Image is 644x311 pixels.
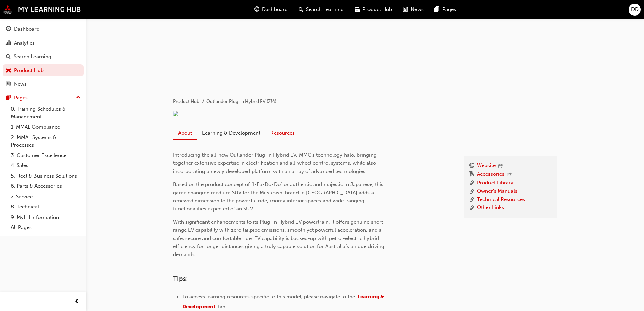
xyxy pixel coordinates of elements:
span: pages-icon [6,95,11,101]
a: Product Hub [173,98,199,104]
a: Accessories [477,170,504,179]
span: To access learning resources specific to this model, please navigate to the [182,294,355,300]
a: About [173,127,197,140]
span: prev-icon [74,297,79,306]
span: guage-icon [254,5,259,14]
a: Other Links [477,204,504,212]
a: Website [477,162,496,171]
a: Owner's Manuals [477,187,517,196]
span: search-icon [6,54,11,60]
span: link-icon [469,204,474,212]
span: News [411,6,424,14]
img: 8ccfd17a-e56e-4f56-8479-a2c618eed6c0.png [173,111,178,116]
a: pages-iconPages [429,3,461,17]
a: Technical Resources [477,196,525,204]
span: news-icon [403,5,408,14]
span: www-icon [469,162,474,171]
a: car-iconProduct Hub [349,3,398,17]
li: Outlander Plug-in Hybrid EV (ZM) [206,98,276,106]
a: Learning & Development [182,294,385,310]
span: chart-icon [6,40,11,46]
a: 2. MMAL Systems & Processes [8,132,84,150]
span: up-icon [76,93,81,102]
img: mmal [3,5,81,14]
a: 5. Fleet & Business Solutions [8,171,84,181]
a: search-iconSearch Learning [293,3,349,17]
span: Search Learning [306,6,344,14]
span: With significant enhancements to its Plug-in Hybrid EV powertrain, it offers genuine short-range ... [173,219,386,258]
a: 8. Technical [8,202,84,212]
a: Product Library [477,179,514,187]
a: 1. MMAL Compliance [8,122,84,132]
a: 6. Parts & Accessories [8,181,84,192]
button: Pages [3,92,84,104]
span: outbound-icon [498,163,503,169]
a: news-iconNews [398,3,429,17]
a: 0. Training Schedules & Management [8,104,84,122]
a: guage-iconDashboard [249,3,293,17]
a: 3. Customer Excellence [8,150,84,161]
a: Analytics [3,37,84,49]
span: pages-icon [434,5,439,14]
span: keys-icon [469,170,474,179]
span: DD [631,6,639,14]
span: outbound-icon [507,172,512,178]
div: News [14,80,27,88]
a: 9. MyLH Information [8,212,84,223]
a: All Pages [8,222,84,233]
a: News [3,78,84,90]
a: 7. Service [8,192,84,202]
span: Product Hub [362,6,392,14]
span: Tips: [173,275,188,283]
span: news-icon [6,81,11,87]
span: guage-icon [6,26,11,32]
div: Search Learning [14,53,51,61]
span: link-icon [469,187,474,196]
span: search-icon [299,5,303,14]
span: Introducing the all-new Outlander Plug-in Hybrid EV, MMC’s technology halo, bringing together ext... [173,152,378,174]
a: Dashboard [3,23,84,36]
span: link-icon [469,179,474,187]
span: car-icon [6,68,11,74]
span: link-icon [469,196,474,204]
span: Based on the product concept of ”I-Fu-Do-Do” or authentic and majestic in Japanese, this game cha... [173,181,385,212]
a: Search Learning [3,50,84,63]
div: Pages [14,94,28,102]
button: DashboardAnalyticsSearch LearningProduct HubNews [3,22,84,92]
button: DD [629,4,641,16]
div: Dashboard [14,25,40,33]
span: tab. [218,304,227,310]
a: Product Hub [3,64,84,77]
a: Resources [265,127,300,139]
div: Analytics [14,39,35,47]
span: car-icon [355,5,360,14]
span: Dashboard [262,6,288,14]
a: 4. Sales [8,160,84,171]
a: Learning & Development [197,127,265,139]
span: Pages [442,6,456,14]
